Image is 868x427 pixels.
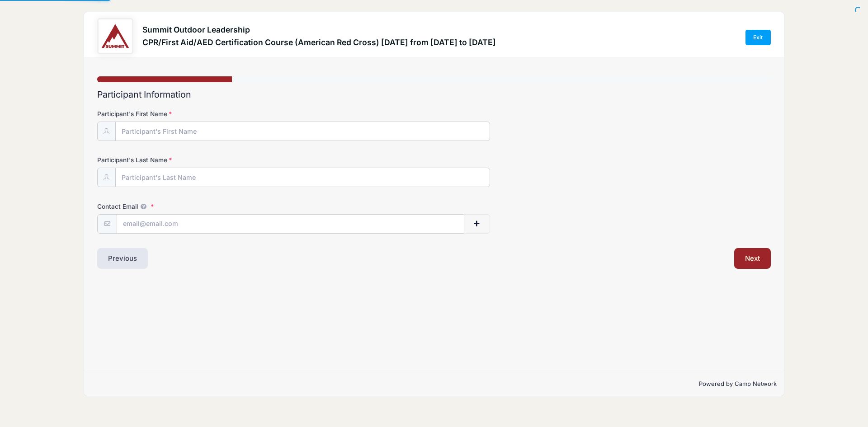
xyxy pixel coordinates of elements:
h2: Participant Information [97,89,771,100]
input: Participant's First Name [115,122,490,141]
label: Contact Email [97,202,322,211]
p: Powered by Camp Network [91,380,777,389]
h3: Summit Outdoor Leadership [142,25,496,34]
span: We will send confirmations, payment reminders, and custom email messages to each address listed. ... [138,203,149,210]
button: Previous [97,248,148,269]
h3: CPR/First Aid/AED Certification Course (American Red Cross) [DATE] from [DATE] to [DATE] [142,38,496,47]
label: Participant's First Name [97,109,322,118]
button: Next [734,248,771,269]
input: Participant's Last Name [115,168,490,187]
input: email@email.com [117,214,464,234]
a: Exit [745,30,771,45]
label: Participant's Last Name [97,155,322,164]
